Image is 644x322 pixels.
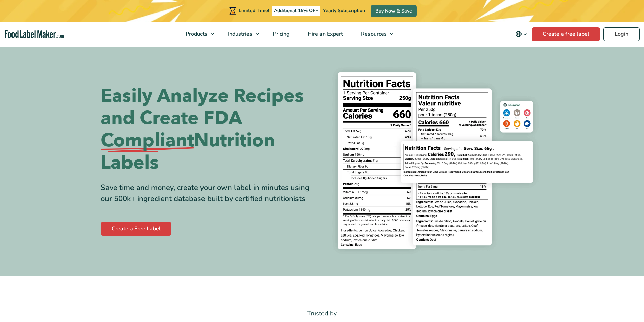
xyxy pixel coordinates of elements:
[272,6,320,16] span: Additional 15% OFF
[101,129,194,152] span: Compliant
[184,30,208,38] span: Products
[264,22,297,47] a: Pricing
[371,5,417,17] a: Buy Now & Save
[226,30,253,38] span: Industries
[352,22,397,47] a: Resources
[101,308,544,318] p: Trusted by
[219,22,262,47] a: Industries
[323,7,365,14] span: Yearly Subscription
[101,222,171,236] a: Create a Free Label
[532,27,600,41] a: Create a free label
[101,85,317,174] h1: Easily Analyze Recipes and Create FDA Nutrition Labels
[271,30,290,38] span: Pricing
[239,7,269,14] span: Limited Time!
[299,22,351,47] a: Hire an Expert
[5,30,64,38] a: Food Label Maker homepage
[101,182,317,204] div: Save time and money, create your own label in minutes using our 500k+ ingredient database built b...
[306,30,344,38] span: Hire an Expert
[177,22,217,47] a: Products
[510,27,532,41] button: Change language
[359,30,387,38] span: Resources
[603,27,640,41] a: Login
